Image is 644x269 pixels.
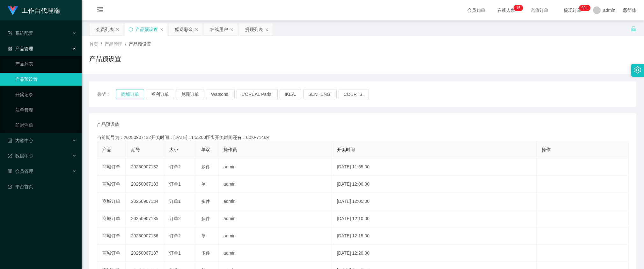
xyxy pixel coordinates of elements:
sup: 15 [514,5,523,11]
td: [DATE] 12:05:00 [332,193,537,210]
td: admin [218,158,332,176]
i: 图标: global [623,8,627,12]
td: 20250907135 [126,210,164,227]
button: L'ORÉAL Paris. [237,89,278,99]
span: 订单2 [169,164,181,169]
a: 注单管理 [15,104,77,116]
span: 操作 [542,147,551,152]
td: [DATE] 11:55:00 [332,158,537,176]
i: 图标: close [116,28,120,32]
div: 当前期号为：20250907132开奖时间：[DATE] 11:55:00距离开奖时间还有：00:0-71469 [97,134,629,141]
span: 系统配置 [8,31,33,36]
td: [DATE] 12:15:00 [332,227,537,245]
td: 20250907134 [126,193,164,210]
span: 类型： [97,89,116,99]
span: 订单1 [169,181,181,187]
td: 商城订单 [97,245,126,262]
div: 会员列表 [96,23,114,35]
span: 充值订单 [527,8,552,12]
span: 产品预设值 [97,121,119,128]
p: 1 [516,5,518,11]
span: 产品预设置 [129,42,151,47]
span: 开奖时间 [337,147,355,152]
a: 即时注单 [15,119,77,132]
span: 产品 [102,147,111,152]
span: 会员管理 [8,169,33,174]
td: admin [218,193,332,210]
i: 图标: unlock [631,26,636,32]
i: 图标: close [230,28,234,32]
span: 多件 [201,250,210,256]
a: 产品列表 [15,58,77,70]
span: 产品管理 [8,46,33,51]
span: 操作员 [223,147,237,152]
i: 图标: check-circle-o [8,154,12,158]
button: COURTS. [339,89,369,99]
span: 提现订单 [560,8,585,12]
td: 20250907136 [126,227,164,245]
h1: 工作台代理端 [22,0,60,21]
button: 商城订单 [116,89,144,99]
a: 工作台代理端 [8,8,60,13]
button: IKEA. [280,89,301,99]
p: 5 [518,5,521,11]
div: 赠送彩金 [175,23,193,35]
span: 首页 [89,42,98,47]
span: 单双 [201,147,210,152]
span: 订单1 [169,250,181,256]
span: / [125,42,126,47]
span: / [101,42,102,47]
span: 多件 [201,199,210,204]
i: 图标: close [160,28,164,32]
td: 20250907133 [126,176,164,193]
button: 福利订单 [146,89,174,99]
i: 图标: sync [128,27,133,32]
span: 单 [201,181,206,187]
span: 订单1 [169,199,181,204]
div: 提现列表 [245,23,263,35]
button: SENHENG. [303,89,337,99]
a: 产品预设置 [15,73,77,86]
td: 商城订单 [97,158,126,176]
span: 数据中心 [8,153,33,158]
i: 图标: close [265,28,269,32]
td: 20250907132 [126,158,164,176]
td: 商城订单 [97,227,126,245]
td: admin [218,210,332,227]
td: 商城订单 [97,210,126,227]
span: 产品管理 [105,42,122,47]
span: 多件 [201,164,210,169]
i: 图标: profile [8,138,12,143]
span: 多件 [201,216,210,221]
img: logo.9652507e.png [8,6,18,15]
span: 内容中心 [8,138,33,143]
span: 期号 [131,147,140,152]
i: 图标: form [8,31,12,35]
span: 在线人数 [494,8,518,12]
div: 在线用户 [210,23,228,35]
i: 图标: table [8,169,12,173]
span: 大小 [169,147,178,152]
h1: 产品预设置 [89,54,121,64]
td: admin [218,245,332,262]
i: 图标: close [195,28,199,32]
td: 20250907137 [126,245,164,262]
div: 产品预设置 [135,23,158,35]
a: 开奖记录 [15,88,77,101]
a: 图标: dashboard平台首页 [8,180,77,193]
td: 商城订单 [97,176,126,193]
button: 兑现订单 [176,89,204,99]
td: admin [218,227,332,245]
span: 订单2 [169,216,181,221]
td: [DATE] 12:00:00 [332,176,537,193]
td: [DATE] 12:20:00 [332,245,537,262]
button: Watsons. [206,89,235,99]
i: 图标: setting [634,66,641,73]
i: 图标: menu-fold [89,0,111,21]
span: 订单2 [169,233,181,238]
sup: 1105 [579,5,590,11]
td: 商城订单 [97,193,126,210]
td: [DATE] 12:10:00 [332,210,537,227]
td: admin [218,176,332,193]
span: 单 [201,233,206,238]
